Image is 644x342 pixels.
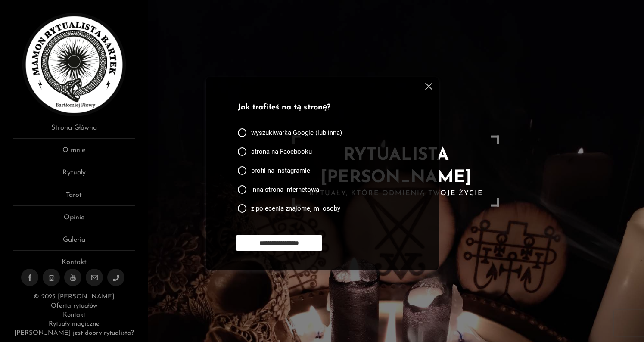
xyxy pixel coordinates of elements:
p: Jak trafiłeś na tą stronę? [238,102,403,114]
a: O mnie [13,145,135,161]
a: Rytuały magiczne [49,321,100,327]
a: Strona Główna [13,123,135,139]
span: strona na Facebooku [251,147,312,156]
a: Opinie [13,212,135,228]
span: inna strona internetowa [251,185,319,194]
a: Kontakt [63,312,85,318]
img: cross.svg [425,83,432,90]
a: Galeria [13,235,135,251]
img: Rytualista Bartek [22,13,126,116]
span: profil na Instagramie [251,166,310,175]
a: Rytuały [13,168,135,183]
a: Oferta rytuałów [51,303,97,309]
span: z polecenia znajomej mi osoby [251,204,340,213]
span: wyszukiwarka Google (lub inna) [251,128,342,137]
a: Kontakt [13,257,135,273]
a: [PERSON_NAME] jest dobry rytualista? [14,330,134,336]
a: Tarot [13,190,135,206]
